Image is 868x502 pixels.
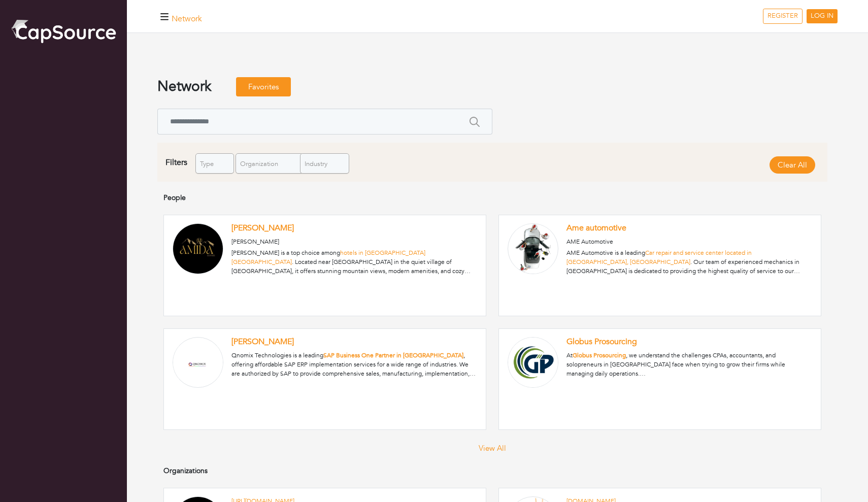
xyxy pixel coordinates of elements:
[163,194,821,203] h4: People
[305,154,336,174] span: Industry
[157,78,212,95] h3: Network
[163,467,821,476] h4: Organizations
[770,156,815,174] a: Clear All
[10,18,117,44] img: cap_logo.png
[231,336,294,347] a: [PERSON_NAME]
[165,156,187,169] div: Filters
[200,154,220,174] span: Type
[763,9,803,24] a: REGISTER
[807,9,838,23] a: LOG IN
[566,222,626,233] a: Ame automotive
[236,77,291,97] a: Favorites
[172,13,202,24] a: Network
[476,442,509,455] button: View All
[231,222,294,233] a: [PERSON_NAME]
[240,154,289,174] span: Organization
[566,336,637,347] a: Globus Prosourcing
